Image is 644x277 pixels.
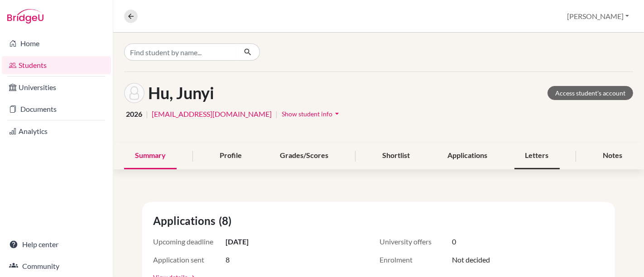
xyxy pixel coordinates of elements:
[275,109,278,119] span: |
[124,43,236,61] input: Find student by name...
[281,107,342,121] button: Show student infoarrow_drop_down
[2,257,111,275] a: Community
[282,110,332,118] span: Show student info
[226,254,230,265] span: 8
[7,9,43,24] img: Bridge-U
[2,122,111,140] a: Analytics
[332,109,341,118] i: arrow_drop_down
[153,254,226,265] span: Application sent
[563,8,633,25] button: [PERSON_NAME]
[2,56,111,74] a: Students
[2,100,111,118] a: Documents
[452,254,490,265] span: Not decided
[226,236,249,247] span: [DATE]
[124,83,144,103] img: Junyi Hu's avatar
[2,235,111,253] a: Help center
[153,236,226,247] span: Upcoming deadline
[152,109,272,119] a: [EMAIL_ADDRESS][DOMAIN_NAME]
[209,143,253,169] div: Profile
[126,109,142,119] span: 2026
[548,86,633,100] a: Access student's account
[2,34,111,53] a: Home
[153,213,219,229] span: Applications
[2,78,111,96] a: Universities
[371,143,421,169] div: Shortlist
[514,143,560,169] div: Letters
[592,143,633,169] div: Notes
[146,109,148,119] span: |
[452,236,456,247] span: 0
[148,83,214,103] h1: Hu, Junyi
[437,143,498,169] div: Applications
[380,236,452,247] span: University offers
[269,143,339,169] div: Grades/Scores
[380,254,452,265] span: Enrolment
[219,213,235,229] span: (8)
[124,143,177,169] div: Summary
